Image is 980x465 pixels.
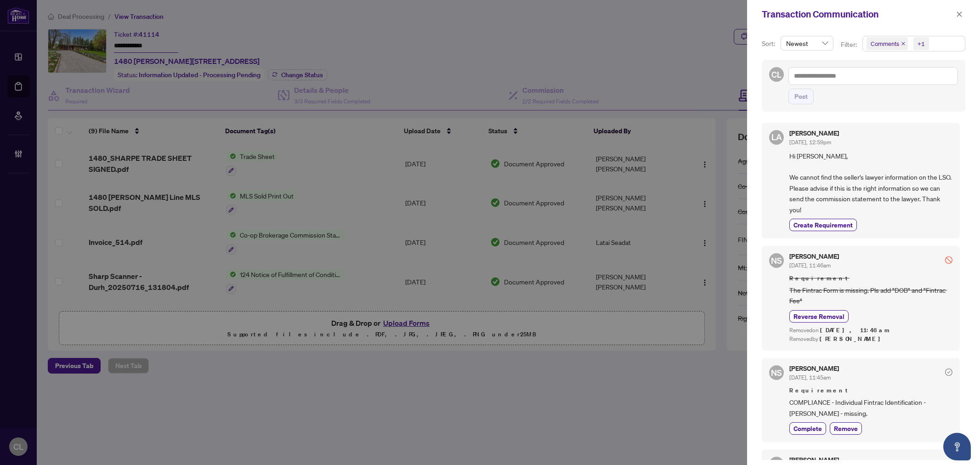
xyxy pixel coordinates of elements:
[945,369,952,376] span: check-circle
[793,424,822,433] span: Complete
[945,256,952,264] span: stop
[789,139,831,146] span: [DATE], 12:59pm
[789,130,839,136] h5: [PERSON_NAME]
[789,253,839,260] h5: [PERSON_NAME]
[771,366,782,379] span: NS
[793,312,844,321] span: Reverse Removal
[830,422,862,435] button: Remove
[789,365,839,372] h5: [PERSON_NAME]
[871,39,899,48] span: Comments
[834,424,858,433] span: Remove
[762,39,777,49] p: Sort:
[771,130,782,143] span: LA
[789,397,952,419] span: COMPLIANCE - Individual Fintrac Identification - [PERSON_NAME] - missing.
[820,335,885,343] span: [PERSON_NAME]
[867,37,908,50] span: Comments
[901,41,906,46] span: close
[771,68,782,81] span: CL
[771,254,782,267] span: NS
[789,219,857,231] button: Create Requirement
[788,89,814,104] button: Post
[762,7,953,21] div: Transaction Communication
[789,386,952,395] span: Requirement
[793,220,853,230] span: Create Requirement
[789,274,952,283] span: Requirement
[943,433,971,460] button: Open asap
[918,39,925,48] div: +1
[789,310,849,323] button: Reverse Removal
[820,326,891,334] span: [DATE], 11:46am
[841,40,858,50] p: Filter:
[789,422,826,435] button: Complete
[786,36,828,50] span: Newest
[789,457,839,463] h5: [PERSON_NAME]
[789,151,952,215] span: Hi [PERSON_NAME], We cannot find the seller's lawyer information on the LSO. Please advise if thi...
[956,11,963,17] span: close
[789,374,831,381] span: [DATE], 11:45am
[789,326,952,335] div: Removed on
[789,262,831,269] span: [DATE], 11:46am
[789,285,952,306] span: The Fintrac Form is missing. Pls add "DOB" and "Fintrac Fee"
[789,335,952,344] div: Removed by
